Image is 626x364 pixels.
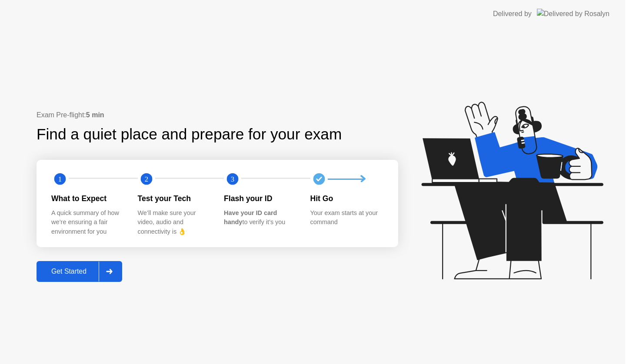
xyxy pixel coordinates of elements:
text: 1 [58,175,62,183]
b: 5 min [86,111,104,119]
div: Your exam starts at your command [310,208,383,227]
div: to verify it’s you [224,208,296,227]
div: A quick summary of how we’re ensuring a fair environment for you [51,208,124,237]
div: Flash your ID [224,193,296,204]
text: 2 [144,175,148,183]
div: We’ll make sure your video, audio and connectivity is 👌 [138,208,210,237]
text: 3 [231,175,234,183]
img: Delivered by Rosalyn [537,9,609,19]
div: Find a quiet place and prepare for your exam [37,123,343,146]
div: Exam Pre-flight: [37,110,398,120]
button: Get Started [37,261,122,282]
b: Have your ID card handy [224,209,277,226]
div: Get Started [39,268,99,275]
div: What to Expect [51,193,124,204]
div: Hit Go [310,193,383,204]
div: Delivered by [493,9,532,19]
div: Test your Tech [138,193,210,204]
